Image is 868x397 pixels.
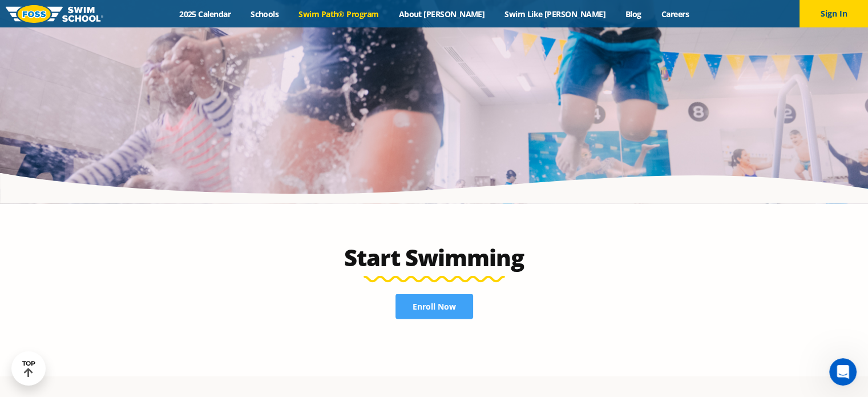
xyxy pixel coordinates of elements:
[395,294,473,319] a: Enroll Now
[6,5,103,23] img: FOSS Swim School Logo
[413,303,456,311] span: Enroll Now
[165,244,704,271] h2: Start Swimming
[651,9,699,19] a: Careers
[829,358,857,386] iframe: Intercom live chat
[169,9,241,19] a: 2025 Calendar
[241,9,289,19] a: Schools
[22,360,35,378] div: TOP
[289,9,389,19] a: Swim Path® Program
[495,9,616,19] a: Swim Like [PERSON_NAME]
[615,9,651,19] a: Blog
[389,9,495,19] a: About [PERSON_NAME]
